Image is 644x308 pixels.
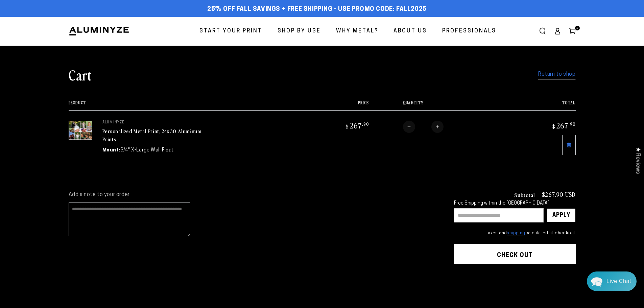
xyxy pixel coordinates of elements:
span: Professionals [442,26,496,36]
a: Return to shop [538,70,575,79]
summary: Search our site [535,24,550,39]
button: Check out [454,244,576,264]
iframe: PayPal-paypal [454,277,576,292]
th: Quantity [369,100,510,110]
span: Start Your Print [199,26,262,36]
bdi: 267 [345,121,369,130]
div: Click to open Judge.me floating reviews tab [631,142,644,179]
img: 24"x30" C Rectangle White Matte Aluminyzed Photo [69,121,92,140]
span: Why Metal? [336,26,378,36]
th: Price [304,100,369,110]
a: Why Metal? [331,22,383,40]
span: $ [552,123,555,130]
a: shipping [507,231,525,236]
div: Contact Us Directly [606,271,631,291]
span: 25% off FALL Savings + Free Shipping - Use Promo Code: FALL2025 [207,6,427,13]
th: Total [510,100,575,110]
a: Personalized Metal Print, 24x30 Aluminum Prints [102,127,202,143]
img: Aluminyze [69,26,129,36]
dd: 3/4" X-Large Wall Float [120,147,174,154]
div: Apply [552,209,570,222]
span: $ [346,123,349,130]
a: Remove 24"x30" C Rectangle White Matte Aluminyzed Photo [562,135,576,155]
small: Taxes and calculated at checkout [454,230,576,237]
dt: Mount: [102,147,121,154]
h1: Cart [69,66,92,84]
a: Shop By Use [272,22,326,40]
p: $267.90 USD [542,191,576,197]
h3: Subtotal [514,192,535,197]
sup: .90 [362,121,369,127]
a: Professionals [437,22,501,40]
div: Chat widget toggle [587,271,637,291]
span: About Us [393,26,427,36]
input: Quantity for Personalized Metal Print, 24x30 Aluminum Prints [415,121,431,133]
a: About Us [388,22,432,40]
p: aluminyze [102,121,204,125]
div: Free Shipping within the [GEOGRAPHIC_DATA] [454,201,576,207]
bdi: 267 [551,121,576,130]
a: Start Your Print [194,22,267,40]
span: 1 [576,26,578,30]
span: Shop By Use [278,26,321,36]
sup: .90 [569,121,576,127]
label: Add a note to your order [69,191,440,198]
th: Product [69,100,304,110]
